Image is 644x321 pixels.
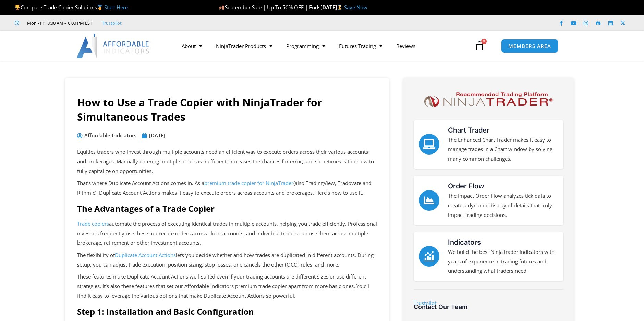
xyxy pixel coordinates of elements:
a: NinjaTrader Products [209,38,279,54]
a: Order Flow [448,182,484,190]
span: Equities traders who invest through multiple accounts need an efficient way to execute orders acr... [77,148,374,174]
a: Indicators [419,246,439,267]
p: The Impact Order Flow analyzes tick data to create a dynamic display of details that truly impact... [448,191,558,220]
span: Mon - Fri: 8:00 AM – 6:00 PM EST [25,19,92,27]
span: September Sale | Up To 50% OFF | Ends [219,4,320,11]
span: The flexibility of [77,251,115,258]
b: Step 1: Installation and Basic Configuration [77,306,254,317]
span: automate the process of executing identical trades in multiple accounts, helping you trade effici... [77,220,377,246]
b: The Advantages of a Trade Copier [77,203,215,214]
a: Start Here [104,4,128,11]
a: Chart Trader [448,126,489,134]
nav: Menu [175,38,473,54]
p: We build the best NinjaTrader indicators with years of experience in trading futures and understa... [448,247,558,276]
h3: Contact Our Team [414,303,563,311]
time: [DATE] [149,132,165,139]
a: Reviews [389,38,422,54]
a: Save Now [344,4,367,11]
a: Trade copiers [77,220,109,227]
strong: [DATE] [320,4,344,11]
span: MEMBERS AREA [508,44,551,49]
p: The Enhanced Chart Trader makes it easy to manage trades in a Chart window by solving many common... [448,135,558,164]
a: 0 [464,36,495,56]
img: 🏆 [15,5,20,10]
a: Indicators [448,238,481,246]
a: Trustpilot [102,20,122,26]
span: (also TradingView, Tradovate and Rithmic), Duplicate Account Actions makes it easy to execute ord... [77,180,372,196]
a: Futures Trading [332,38,389,54]
span: That’s where Duplicate Account Actions comes in. As a [77,180,204,186]
span: These features make Duplicate Account Actions well-suited even if your trading accounts are diffe... [77,273,369,299]
a: Programming [279,38,332,54]
span: Compare Trade Copier Solutions [15,4,128,11]
img: LogoAI | Affordable Indicators – NinjaTrader [76,34,150,58]
img: 🍂 [219,5,224,10]
a: Duplicate Account Actions [115,251,176,258]
a: MEMBERS AREA [501,39,558,53]
img: NinjaTrader Logo | Affordable Indicators – NinjaTrader [421,90,556,110]
a: premium trade copier for NinjaTrader [204,180,293,186]
span: 0 [481,39,487,44]
span: lets you decide whether and how trades are duplicated in different accounts. During setup, you ca... [77,251,374,268]
a: About [175,38,209,54]
img: 🥇 [97,5,102,10]
h1: How to Use a Trade Copier with NinjaTrader for Simultaneous Trades [77,95,377,124]
a: Order Flow [419,190,439,211]
a: Chart Trader [419,134,439,155]
a: Trustpilot [414,299,436,306]
img: ⌛ [337,5,342,10]
span: Affordable Indicators [83,131,136,140]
